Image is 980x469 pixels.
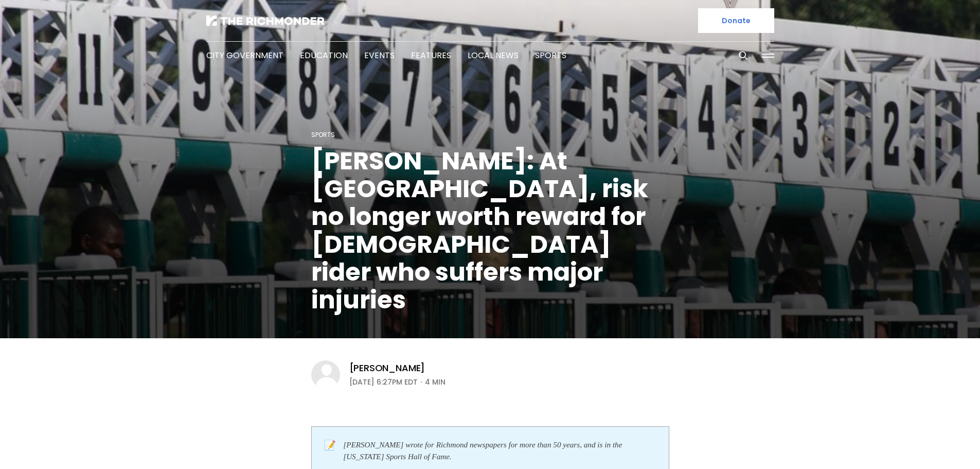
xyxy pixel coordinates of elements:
[698,8,774,33] a: Donate
[736,48,751,63] button: Search this site
[468,49,519,61] a: Local News
[343,440,624,461] em: [PERSON_NAME] wrote for Richmond newspapers for more than 50 years, and is in the [US_STATE] Spor...
[206,15,325,26] img: The Richmonder
[349,376,418,388] time: [DATE] 6:27PM EDT
[324,439,344,463] div: 📝
[300,49,348,61] a: Education
[311,130,335,139] a: Sports
[311,147,669,314] h1: [PERSON_NAME]: At [GEOGRAPHIC_DATA], risk no longer worth reward for [DEMOGRAPHIC_DATA] rider who...
[893,419,980,469] iframe: portal-trigger
[425,376,446,388] span: 4 min
[364,49,395,61] a: Events
[411,49,451,61] a: Features
[206,49,283,61] a: City Government
[349,362,425,374] a: [PERSON_NAME]
[535,49,566,61] a: Sports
